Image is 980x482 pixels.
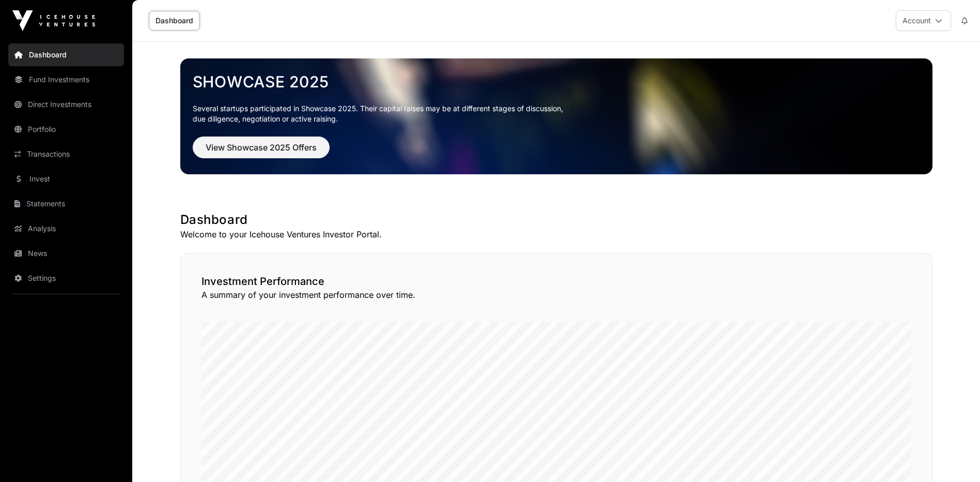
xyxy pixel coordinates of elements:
a: Analysis [8,217,124,240]
img: Icehouse Ventures Logo [12,10,95,31]
img: Showcase 2025 [180,58,932,174]
span: View Showcase 2025 Offers [206,141,317,154]
a: Showcase 2025 [193,72,920,91]
button: Account [896,10,951,31]
button: View Showcase 2025 Offers [193,137,330,158]
a: Transactions [8,143,124,165]
a: Invest [8,168,124,190]
p: Several startups participated in Showcase 2025. Their capital raises may be at different stages o... [193,103,920,124]
a: Statements [8,192,124,215]
a: Settings [8,267,124,290]
a: Dashboard [8,43,124,66]
h1: Dashboard [180,212,932,228]
a: Portfolio [8,118,124,141]
a: Direct Investments [8,93,124,116]
p: Welcome to your Icehouse Ventures Investor Portal. [180,228,932,240]
h2: Investment Performance [201,274,911,289]
a: Fund Investments [8,68,124,91]
p: A summary of your investment performance over time. [201,289,911,301]
a: Dashboard [149,11,200,31]
a: News [8,242,124,265]
a: View Showcase 2025 Offers [193,147,330,157]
